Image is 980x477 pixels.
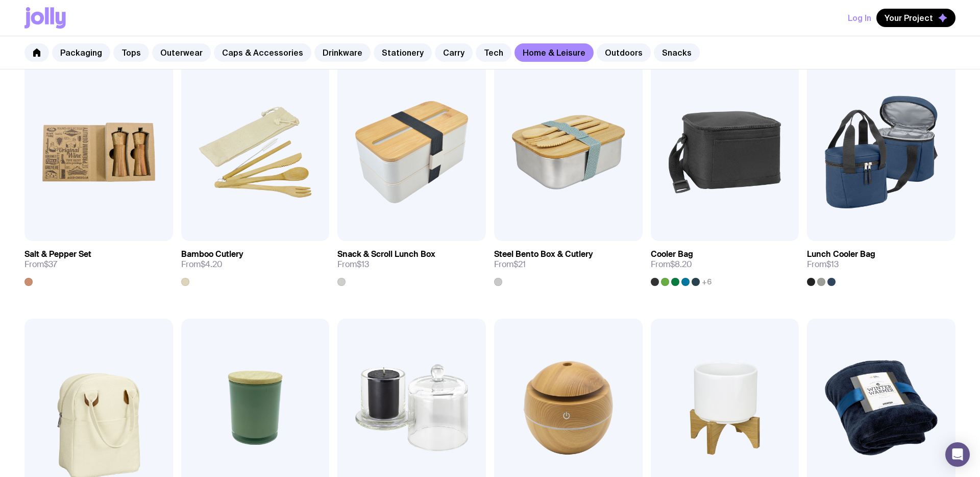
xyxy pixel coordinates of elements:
[44,259,57,270] span: $37
[52,43,110,62] a: Packaging
[24,249,91,259] h3: Salt & Pepper Set
[494,241,643,286] a: Steel Bento Box & CutleryFrom$21
[826,259,839,270] span: $13
[885,13,933,23] span: Your Project
[651,241,799,286] a: Cooler BagFrom$8.20+6
[651,259,692,270] span: From
[670,259,692,270] span: $8.20
[848,9,871,27] button: Log In
[494,249,593,259] h3: Steel Bento Box & Cutlery
[314,43,371,62] a: Drinkware
[651,249,693,259] h3: Cooler Bag
[945,442,970,467] div: Open Intercom Messenger
[374,43,432,62] a: Stationery
[113,43,149,62] a: Tops
[876,9,955,27] button: Your Project
[654,43,700,62] a: Snacks
[24,259,57,270] span: From
[494,259,526,270] span: From
[337,249,435,259] h3: Snack & Scroll Lunch Box
[201,259,223,270] span: $4.20
[702,278,712,286] span: +6
[181,249,243,259] h3: Bamboo Cutlery
[24,241,173,286] a: Salt & Pepper SetFrom$37
[807,241,955,286] a: Lunch Cooler BagFrom$13
[807,249,875,259] h3: Lunch Cooler Bag
[214,43,311,62] a: Caps & Accessories
[357,259,369,270] span: $13
[435,43,473,62] a: Carry
[513,259,526,270] span: $21
[476,43,511,62] a: Tech
[337,241,486,286] a: Snack & Scroll Lunch BoxFrom$13
[152,43,211,62] a: Outerwear
[337,259,369,270] span: From
[807,259,839,270] span: From
[181,241,330,286] a: Bamboo CutleryFrom$4.20
[181,259,223,270] span: From
[597,43,651,62] a: Outdoors
[514,43,594,62] a: Home & Leisure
